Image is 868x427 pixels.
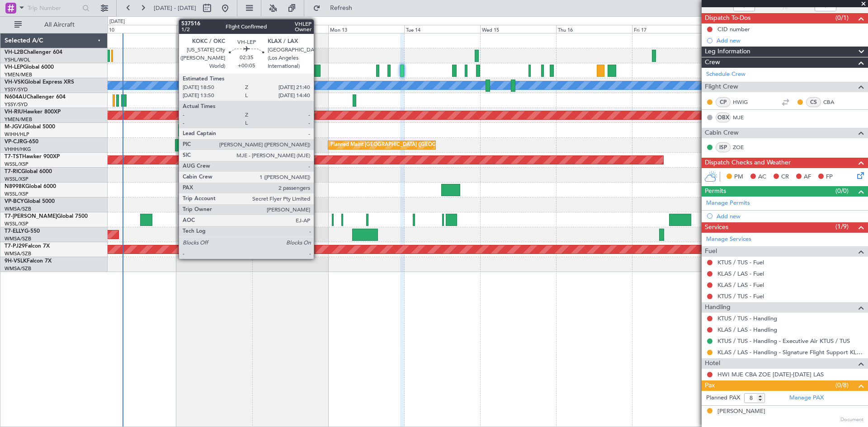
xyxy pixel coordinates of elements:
a: M-JGVJGlobal 5000 [5,124,55,130]
a: WSSL/XSP [5,161,28,168]
span: Fuel [705,246,717,257]
label: Planned PAX [706,394,740,403]
span: VH-LEP [5,65,23,70]
span: CR [781,173,789,182]
a: T7-PJ29Falcon 7X [5,244,50,249]
span: Dispatch To-Dos [705,13,750,23]
span: Document [840,416,863,424]
span: VH-RIU [5,109,23,115]
a: KLAS / LAS - Handling - Signature Flight Support KLAS / LAS [717,348,863,356]
a: HWIG [733,98,753,106]
a: VH-LEPGlobal 6000 [5,65,54,70]
a: T7-RICGlobal 6000 [5,169,52,174]
span: 9H-VSLK [5,258,27,264]
span: Permits [705,186,726,197]
a: CBA [823,98,844,106]
span: M-JGVJ [5,124,24,130]
input: Trip Number [28,1,80,15]
a: YSSY/SYD [5,86,28,93]
div: CP [716,97,731,107]
a: 9H-VSLKFalcon 7X [5,258,52,264]
span: Cabin Crew [705,128,739,138]
span: VH-VSK [5,80,24,85]
div: [PERSON_NAME] [717,407,765,416]
span: PM [734,173,743,182]
div: Sat 11 [176,25,252,33]
a: T7-ELLYG-550 [5,229,40,234]
a: VP-CJRG-650 [5,139,38,145]
span: T7-PJ29 [5,244,25,249]
a: WSSL/XSP [5,176,28,183]
a: HWI MJE CBA ZOE [DATE]-[DATE] LAS [717,371,824,378]
span: FP [826,173,833,182]
span: Services [705,222,728,233]
div: Fri 17 [632,25,708,33]
span: VP-CJR [5,139,23,145]
span: Handling [705,302,731,313]
span: Pax [705,380,715,391]
div: Add new [717,37,863,44]
div: Thu 16 [556,25,632,33]
a: WMSA/SZB [5,265,31,272]
div: Fri 10 [100,25,176,33]
a: YMEN/MEB [5,71,32,78]
a: KTUS / TUS - Fuel [717,292,764,300]
span: AC [758,173,766,182]
span: Dispatch Checks and Weather [705,158,791,168]
span: N604AU [5,94,27,100]
button: All Aircraft [10,18,98,32]
span: T7-ELLY [5,229,24,234]
div: Add new [717,212,863,220]
div: Tue 14 [404,25,480,33]
div: ISP [716,142,731,152]
span: Leg Information [705,47,750,57]
a: Manage PAX [789,394,824,403]
div: [DATE] [109,18,125,26]
a: KLAS / LAS - Fuel [717,281,764,289]
a: WIHH/HLP [5,131,29,138]
div: OBX [716,113,731,122]
a: KLAS / LAS - Handling [717,326,777,333]
div: Mon 13 [328,25,404,33]
a: Manage Permits [706,199,750,208]
a: YSSY/SYD [5,101,28,108]
span: Crew [705,57,720,68]
div: CID number [717,25,750,33]
a: Manage Services [706,235,751,244]
span: T7-TST [5,154,22,160]
span: (0/1) [835,13,849,23]
span: All Aircraft [24,22,95,28]
span: N8998K [5,184,25,189]
a: YMEN/MEB [5,116,32,123]
span: (0/8) [835,380,849,390]
span: T7-RIC [5,169,21,174]
a: WMSA/SZB [5,250,31,257]
a: MJE [733,113,753,122]
a: KTUS / TUS - Fuel [717,258,764,266]
a: VP-BCYGlobal 5000 [5,199,55,204]
a: WSSL/XSP [5,191,28,197]
a: N8998KGlobal 6000 [5,184,56,189]
span: Flight Crew [705,82,738,92]
a: VH-L2BChallenger 604 [5,50,62,55]
a: Schedule Crew [706,70,745,79]
span: AF [804,173,811,182]
span: (1/9) [835,222,849,231]
div: Sun 12 [252,25,328,33]
a: KLAS / LAS - Fuel [717,270,764,277]
a: T7-TSTHawker 900XP [5,154,60,160]
button: Refresh [309,1,363,15]
span: VH-L2B [5,50,24,55]
a: WMSA/SZB [5,206,31,212]
a: VH-RIUHawker 800XP [5,109,61,115]
span: VP-BCY [5,199,24,204]
span: Refresh [322,5,360,11]
a: VH-VSKGlobal Express XRS [5,80,74,85]
a: VHHH/HKG [5,146,31,153]
a: KTUS / TUS - Handling - Executive Air KTUS / TUS [717,337,850,345]
a: N604AUChallenger 604 [5,94,66,100]
div: Planned Maint [GEOGRAPHIC_DATA] ([GEOGRAPHIC_DATA] Intl) [330,138,481,152]
a: WMSA/SZB [5,235,31,242]
span: [DATE] - [DATE] [154,4,196,12]
div: Wed 15 [480,25,556,33]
